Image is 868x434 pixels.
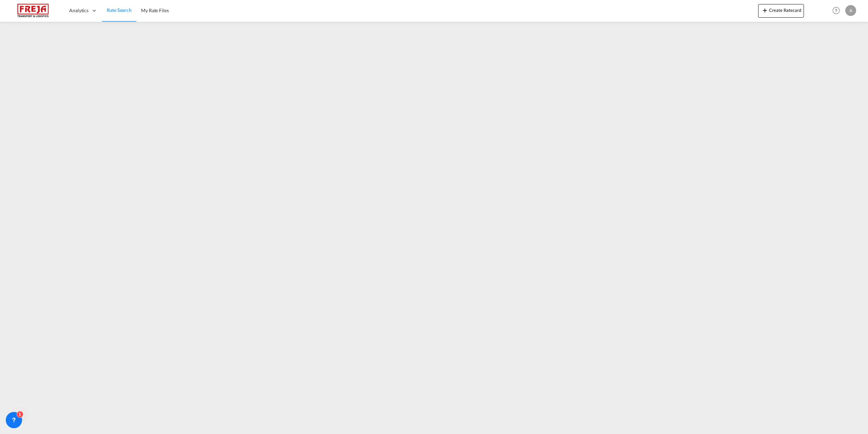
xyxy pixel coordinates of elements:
[845,5,856,16] div: A
[69,7,88,14] span: Analytics
[830,5,842,16] span: Help
[141,7,169,13] span: My Rate Files
[830,5,845,17] div: Help
[10,3,56,18] img: 586607c025bf11f083711d99603023e7.png
[761,6,769,14] md-icon: icon-plus 400-fg
[758,4,804,18] button: icon-plus 400-fgCreate Ratecard
[107,7,132,13] span: Rate Search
